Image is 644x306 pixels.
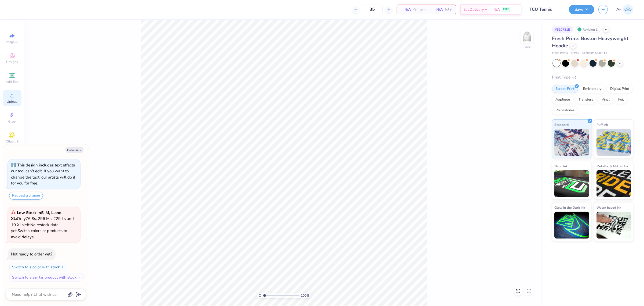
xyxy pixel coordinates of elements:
div: Embroidery [580,85,605,93]
span: Add Text [6,80,19,84]
a: AF [616,4,633,15]
span: Only 76 Ss, 296 Ms, 229 Ls and 10 XLs left. Switch colors or products to avoid delays. [11,210,74,240]
span: N/A [493,7,500,12]
img: Neon Ink [554,170,589,197]
img: Ana Francesca Bustamante [623,4,633,15]
div: This design includes text effects our tool can't edit. If you want to change the text, our artist... [11,162,75,186]
span: Fresh Prints Boston Heavyweight Hoodie [552,35,628,49]
span: # FP87 [570,51,580,55]
div: Back [524,45,530,49]
span: FREE [503,8,509,11]
img: Switch to a similar product with stock [78,276,81,279]
input: – – [362,5,383,14]
img: Back [522,31,532,42]
img: Switch to a color with stock [61,265,64,269]
span: Greek [8,119,16,124]
span: Designs [6,60,18,64]
div: Applique [552,96,573,104]
span: Image AI [6,40,19,44]
div: Vinyl [598,96,613,104]
div: # 510731B [552,26,573,33]
button: Switch to a color with stock [9,263,67,271]
span: Neon Ink [554,163,568,169]
span: Fresh Prints [552,51,568,55]
span: N/A [432,7,443,12]
div: Digital Print [607,85,633,93]
img: Puff Ink [597,129,631,156]
span: N/A [400,7,411,12]
span: 100 % [301,293,309,298]
input: Untitled Design [525,4,565,15]
img: Water based Ink [597,212,631,239]
span: Glow in the Dark Ink [554,205,585,210]
span: Total [444,7,452,12]
span: No restock date yet. [11,222,58,234]
strong: Low Stock in S, M, L and XL : [11,210,61,222]
span: Puff Ink [597,122,608,127]
span: Clipart & logos [3,139,21,148]
span: Upload [7,99,17,104]
div: Transfers [575,96,597,104]
span: AF [616,6,621,13]
div: Screen Print [552,85,578,93]
span: Est. Delivery [463,7,484,12]
img: Standard [554,129,589,156]
span: Water based Ink [597,205,621,210]
button: Collapse [65,147,83,153]
div: Print Type [552,74,633,80]
div: Rhinestones [552,106,578,115]
span: Standard [554,122,569,127]
span: Metallic & Glitter Ink [597,163,628,169]
span: Minimum Order: 12 + [582,51,609,55]
div: Not ready to order yet? [11,251,52,257]
div: Revision 1 [576,26,601,33]
div: Foil [615,96,627,104]
span: Per Item [412,7,426,12]
img: Metallic & Glitter Ink [597,170,631,197]
img: Glow in the Dark Ink [554,212,589,239]
button: Switch to a similar product with stock [9,273,84,282]
button: Request a change [9,192,43,200]
button: Save [569,5,594,14]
